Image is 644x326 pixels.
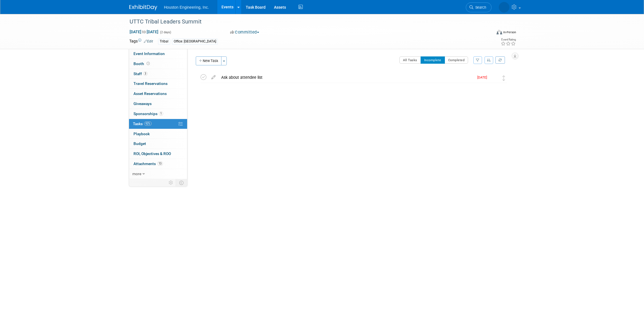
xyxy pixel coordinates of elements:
[133,111,163,116] span: Sponsorships
[445,56,468,64] button: Completed
[132,172,141,176] span: more
[477,75,490,79] span: [DATE]
[146,61,151,66] span: Booth not reserved yet
[172,39,218,44] div: Office: [GEOGRAPHIC_DATA]
[129,99,187,109] a: Giveaways
[133,61,151,66] span: Booth
[159,30,171,34] span: (2 days)
[133,51,165,56] span: Event Information
[133,132,150,136] span: Playbook
[502,75,505,81] i: Move task
[503,30,516,34] div: In-Person
[129,89,187,99] a: Asset Reservations
[473,5,486,9] span: Search
[495,56,505,64] a: Refresh
[133,161,163,166] span: Attachments
[459,29,516,37] div: Event Format
[144,122,152,126] span: 92%
[129,149,187,159] a: ROI, Objectives & ROO
[129,159,187,169] a: Attachments13
[159,111,163,116] span: 1
[158,39,170,44] div: Tribal
[196,56,221,65] button: New Task
[228,29,261,35] button: Committed
[218,73,474,82] div: Ask about attendee list
[166,179,176,186] td: Personalize Event Tab Strip
[399,56,421,64] button: All Tasks
[129,109,187,119] a: Sponsorships1
[133,91,167,96] span: Asset Reservations
[501,38,516,41] div: Event Rating
[129,139,187,149] a: Budget
[129,69,187,79] a: Staff3
[143,72,147,76] span: 3
[490,74,497,82] img: Heidi Joarnt
[209,75,218,80] a: edit
[129,38,153,45] td: Tags
[129,129,187,139] a: Playbook
[129,169,187,179] a: more
[129,29,159,34] span: [DATE] [DATE]
[128,17,483,27] div: UTTC Tribal Leaders Summit
[129,119,187,129] a: Tasks92%
[421,56,445,64] button: Incomplete
[499,2,509,13] img: Heidi Joarnt
[164,5,209,9] span: Houston Engineering, Inc.
[176,179,187,186] td: Toggle Event Tabs
[129,79,187,89] a: Travel Reservations
[133,101,152,106] span: Giveaways
[129,59,187,69] a: Booth
[133,72,147,76] span: Staff
[144,39,153,43] a: Edit
[133,122,152,126] span: Tasks
[129,49,187,59] a: Event Information
[129,5,157,10] img: ExhibitDay
[133,151,171,156] span: ROI, Objectives & ROO
[466,3,492,12] a: Search
[133,141,146,146] span: Budget
[141,30,147,34] span: to
[157,161,163,166] span: 13
[133,81,168,86] span: Travel Reservations
[497,30,502,34] img: Format-Inperson.png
